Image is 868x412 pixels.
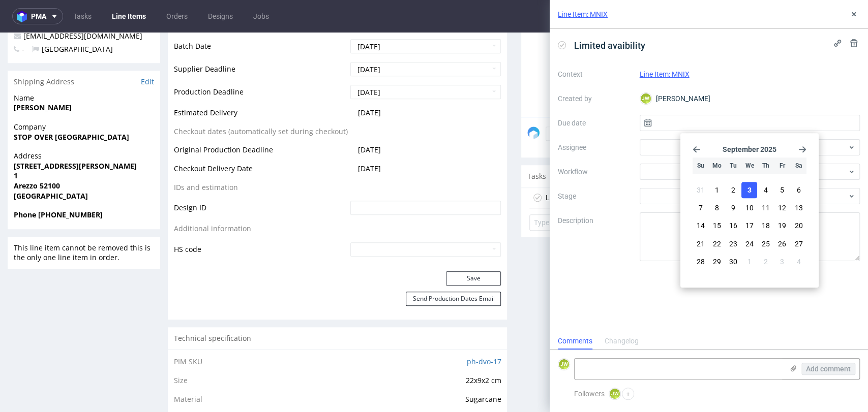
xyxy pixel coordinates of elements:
a: Tasks [67,8,98,24]
span: 30 [729,257,737,267]
button: Fri Sep 05 2025 [774,182,790,198]
div: Mo [709,157,725,174]
span: 18 [762,221,770,231]
label: Workflow [558,166,632,178]
span: pma [31,13,46,20]
span: [DATE] [358,75,381,85]
a: Line Item: MNIX [640,70,690,78]
figcaption: JW [641,93,651,104]
button: Tue Sep 16 2025 [725,218,741,234]
span: Size [174,343,188,353]
button: Sat Sep 20 2025 [791,218,806,234]
button: Mon Sep 01 2025 [709,182,725,198]
button: Save [446,239,501,253]
strong: [PERSON_NAME] [14,70,72,80]
span: 23 [729,239,737,249]
a: View all [833,140,854,148]
td: Original Production Deadline [174,111,348,130]
td: Additional information [174,190,348,209]
span: Material [174,362,202,371]
span: 13 [794,203,802,213]
label: Due date [558,117,632,129]
label: Stage [558,190,632,202]
button: pma [12,8,63,24]
div: Tu [725,157,741,174]
span: Company [14,89,154,100]
button: Wed Sep 17 2025 [741,218,757,234]
button: Wed Sep 03 2025 [741,182,757,198]
button: Thu Sep 25 2025 [758,236,773,252]
button: Sat Sep 13 2025 [791,200,806,216]
button: Thu Sep 11 2025 [758,200,773,216]
span: 27 [794,239,802,249]
td: Checkout dates (automatically set during checkout) [174,93,348,112]
span: 15 [712,221,721,231]
button: Fri Sep 19 2025 [774,218,790,234]
div: Technical specification [168,295,507,317]
img: logo [17,11,31,22]
span: 28 [696,257,704,267]
button: Tue Sep 02 2025 [725,182,741,198]
label: Assignee [558,141,632,153]
button: Mon Sep 29 2025 [709,253,725,270]
div: Su [693,157,708,174]
td: Estimated Delivery [174,74,348,93]
span: 26 [778,239,786,249]
button: Tue Sep 09 2025 [725,200,741,216]
span: 24 [745,239,754,249]
span: 4 [764,185,768,195]
span: Tasks [527,139,546,149]
td: Checkout Delivery Date [174,130,348,149]
button: Sat Sep 06 2025 [791,182,806,198]
label: Context [558,68,632,80]
button: Send Production Dates Email [406,259,501,273]
div: Shipping Address [8,38,160,60]
span: 22 [712,239,721,249]
button: Sat Oct 04 2025 [791,253,806,270]
a: Designs [202,8,239,24]
span: 20 [794,221,802,231]
td: Production Deadline [174,51,348,74]
button: Sun Sep 28 2025 [693,253,708,270]
div: [PERSON_NAME] [640,90,860,107]
span: 8 [714,203,719,213]
button: + [622,388,634,400]
span: 10 [745,203,754,213]
a: Line Items [106,8,152,24]
span: [GEOGRAPHIC_DATA] [32,12,113,21]
td: HS code [174,209,348,225]
span: 25 [762,239,770,249]
button: Sun Sep 07 2025 [693,200,708,216]
span: [DATE] [358,112,381,122]
label: Created by [558,92,632,105]
a: Line Item: MNIX [558,9,608,19]
input: Type to create new task [529,182,852,198]
span: 2 [731,185,735,195]
a: [DEMOGRAPHIC_DATA] [585,98,641,105]
span: 17 [745,221,754,231]
span: 22x9x2 cm [465,343,501,353]
span: Go back 1 month [693,145,701,153]
td: IDs and estimation [174,149,348,168]
span: 21 [696,239,704,249]
strong: [STREET_ADDRESS][PERSON_NAME] [14,129,137,138]
span: Go forward 1 month [798,145,806,153]
button: Mon Sep 08 2025 [709,200,725,216]
div: Changelog [605,333,639,350]
span: 2 [764,257,768,267]
button: Thu Oct 02 2025 [758,253,773,270]
button: Wed Oct 01 2025 [741,253,757,270]
button: Fri Sep 26 2025 [774,236,790,252]
div: We [741,157,757,174]
strong: Phone [PHONE_NUMBER] [14,177,103,187]
figcaption: JW [559,359,569,369]
a: Edit [141,44,154,54]
span: 9 [731,203,735,213]
span: 7 [698,203,702,213]
span: Name [14,60,154,71]
button: Wed Sep 10 2025 [741,200,757,216]
span: 4 [796,257,800,267]
p: Comment to [546,94,647,108]
strong: [GEOGRAPHIC_DATA] [14,159,88,168]
span: Address [14,118,154,129]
